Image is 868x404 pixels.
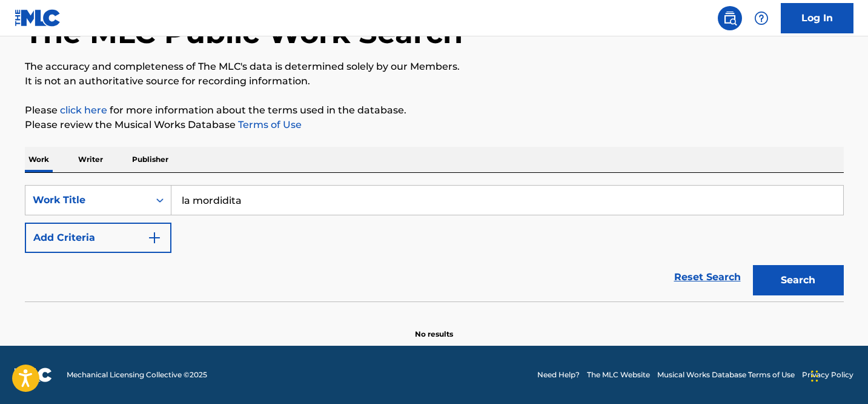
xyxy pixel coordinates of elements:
[67,369,207,380] span: Mechanical Licensing Collective © 2025
[811,358,818,394] div: Drag
[25,147,53,172] p: Work
[781,3,853,33] a: Log In
[807,346,868,404] iframe: Chat Widget
[718,6,742,30] a: Public Search
[25,223,171,253] button: Add Criteria
[60,104,107,116] a: click here
[723,11,737,25] img: search
[753,265,844,295] button: Search
[25,74,844,89] p: It is not an authoritative source for recording information.
[15,9,61,27] img: MLC Logo
[657,369,795,380] a: Musical Works Database Terms of Use
[25,103,844,118] p: Please for more information about the terms used in the database.
[75,147,107,172] p: Writer
[128,147,172,172] p: Publisher
[147,231,162,245] img: 9d2ae6d4665cec9f34b9.svg
[754,11,769,25] img: help
[25,59,844,74] p: The accuracy and completeness of The MLC's data is determined solely by our Members.
[15,368,52,382] img: logo
[236,119,302,130] a: Terms of Use
[587,369,650,380] a: The MLC Website
[25,118,844,132] p: Please review the Musical Works Database
[537,369,580,380] a: Need Help?
[415,314,453,340] p: No results
[25,185,844,301] form: Search Form
[749,6,774,30] div: Help
[802,369,853,380] a: Privacy Policy
[668,264,747,291] a: Reset Search
[33,193,142,207] div: Work Title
